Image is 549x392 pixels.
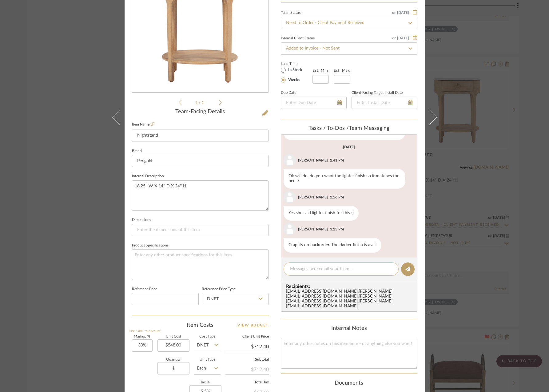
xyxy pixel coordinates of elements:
div: Team Status [281,11,300,14]
div: [PERSON_NAME] [298,194,328,200]
span: Tasks / To-Dos / [308,126,349,131]
div: [PERSON_NAME] [298,158,328,163]
label: Due Date [281,91,296,94]
label: Reference Price Type [202,288,236,291]
div: Team-Facing Details [132,109,269,115]
span: 1 [196,101,199,105]
div: 3:23 PM [330,226,344,232]
label: Brand [132,150,142,153]
span: [DATE] [396,10,410,15]
label: Unit Type [194,358,221,361]
label: Cost Type [194,335,221,338]
img: user_avatar.png [284,191,296,203]
div: [EMAIL_ADDRESS][DOMAIN_NAME] , [PERSON_NAME][EMAIL_ADDRESS][DOMAIN_NAME] , [PERSON_NAME][EMAIL_AD... [286,289,415,309]
div: Item Costs [132,322,269,329]
span: [DATE] [396,36,410,40]
label: Est. Max [334,68,350,73]
div: $712.40 [225,363,269,374]
label: Item Name [132,122,154,127]
label: Weeks [287,77,300,83]
div: Internal Notes [281,325,417,332]
label: Quantity [157,358,189,361]
input: Enter Item Name [132,130,269,142]
div: [PERSON_NAME] [298,226,328,232]
label: Subtotal [225,358,269,361]
input: Enter Brand [132,155,269,167]
div: Ok will do, do you want the lighter finish so it matches the beds? [284,169,405,189]
div: [DATE] [343,145,355,149]
a: View Budget [237,322,269,329]
label: Client Unit Price [225,335,269,338]
label: Lead Time [281,61,312,66]
span: / [199,101,201,105]
span: on [392,11,396,14]
label: Product Specifications [132,244,169,247]
label: Dimensions [132,218,151,222]
div: 2:41 PM [330,158,344,163]
div: Documents [281,380,417,387]
input: Enter Install Date [352,97,417,109]
input: Type to Search… [281,42,417,55]
img: user_avatar.png [284,223,296,235]
label: Unit Cost [157,335,189,338]
div: Yes she said lighter finish for this :) [284,206,359,221]
span: 2 [201,101,205,105]
input: Type to Search… [281,17,417,29]
input: Enter the dimensions of this item [132,224,269,236]
div: Crap its on backorder. The darker finish is avail [284,238,381,253]
label: Total Tax [225,381,269,384]
label: Internal Description [132,175,164,178]
label: Tax % [189,381,221,384]
label: In Stock [287,67,302,73]
div: 2:56 PM [330,194,344,200]
mat-radio-group: Select item type [281,66,312,84]
label: Reference Price [132,288,157,291]
div: team Messaging [281,125,417,132]
span: on [392,36,396,40]
label: Markup % [132,335,153,338]
span: Recipients: [286,284,415,289]
div: Internal Client Status [281,37,315,40]
input: Enter Due Date [281,97,347,109]
label: Est. Min [312,68,328,73]
img: user_avatar.png [284,154,296,166]
label: Client-Facing Target Install Date [352,91,403,94]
